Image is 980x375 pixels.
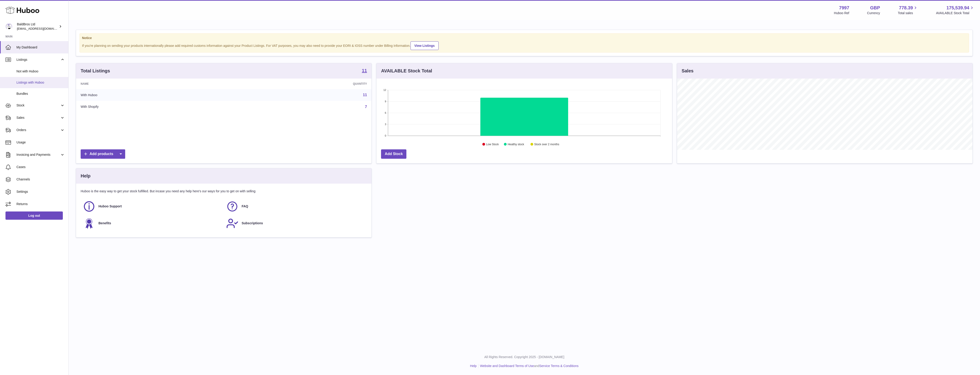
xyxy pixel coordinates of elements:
span: Channels [16,177,65,182]
li: and [478,364,578,368]
span: Listings [16,58,60,62]
span: Sales [16,116,60,120]
a: Huboo Support [83,200,222,213]
span: Not with Huboo [16,69,65,74]
img: internalAdmin-7997@internal.huboo.com [5,23,12,30]
span: 778.39 [899,5,913,11]
span: Cases [16,165,65,169]
a: 778.39 Total sales [898,5,918,15]
text: Stock over 2 months [534,143,559,146]
a: FAQ [226,200,365,213]
span: Huboo Support [98,204,122,209]
text: 0 [385,134,386,137]
a: 11 [362,68,367,74]
div: If you're planning on sending your products internationally please add required customs informati... [82,41,967,50]
div: Currency [867,11,880,15]
p: Huboo is the easy way to get your stock fulfilled. But incase you need any help here's our ways f... [81,189,367,193]
strong: 11 [362,68,367,73]
span: Stock [16,103,60,108]
a: Add Stock [381,149,406,159]
span: [EMAIL_ADDRESS][DOMAIN_NAME] [17,27,67,30]
a: 7 [365,105,367,109]
div: Huboo Ref [834,11,849,15]
text: 12 [384,89,386,91]
text: Healthy stock [508,143,524,146]
span: Orders [16,128,60,132]
h3: Help [81,173,90,179]
text: Low Stock [486,143,499,146]
a: Help [470,364,477,368]
td: With Huboo [76,89,235,101]
a: Benefits [83,217,222,230]
span: Bundles [16,92,65,96]
p: All Rights Reserved. Copyright 2025 - [DOMAIN_NAME] [72,355,976,359]
span: Benefits [98,221,111,225]
a: Add products [81,149,125,159]
h3: AVAILABLE Stock Total [381,68,432,74]
a: Subscriptions [226,217,365,230]
span: Settings [16,190,65,194]
a: 11 [363,93,367,97]
div: BaldBros Ltd [17,22,58,31]
span: 175,539.94 [946,5,969,11]
span: AVAILABLE Stock Total [936,11,975,15]
span: Total sales [898,11,918,15]
a: Log out [5,211,63,220]
span: Subscriptions [242,221,263,225]
a: Service Terms & Conditions [539,364,579,368]
a: View Listings [411,41,439,50]
span: Returns [16,202,65,206]
td: With Shopify [76,101,235,113]
strong: 7997 [839,5,849,11]
span: Invoicing and Payments [16,153,60,157]
span: My Dashboard [16,45,65,50]
strong: Notice [82,36,967,40]
text: 3 [385,123,386,126]
th: Name [76,79,235,89]
span: Usage [16,140,65,145]
h3: Sales [682,68,694,74]
text: 6 [385,111,386,114]
span: FAQ [242,204,248,209]
h3: Total Listings [81,68,110,74]
a: Website and Dashboard Terms of Use [480,364,534,368]
th: Quantity [235,79,371,89]
text: 9 [385,100,386,103]
a: 175,539.94 AVAILABLE Stock Total [936,5,975,15]
strong: GBP [870,5,880,11]
span: Listings with Huboo [16,80,65,85]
